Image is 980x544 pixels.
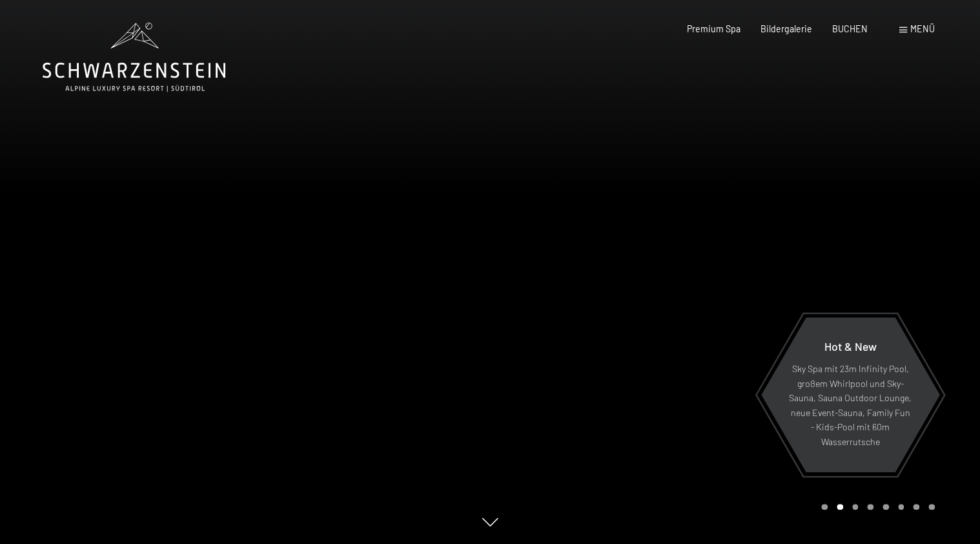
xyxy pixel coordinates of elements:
[761,23,812,34] a: Bildergalerie
[788,362,912,450] p: Sky Spa mit 23m Infinity Pool, großem Whirlpool und Sky-Sauna, Sauna Outdoor Lounge, neue Event-S...
[837,504,843,510] div: Carousel Page 2 (Current Slide)
[928,504,935,510] div: Carousel Page 8
[824,339,876,353] span: Hot & New
[687,23,740,34] a: Premium Spa
[821,504,828,510] div: Carousel Page 1
[832,23,868,34] a: BUCHEN
[817,504,934,510] div: Carousel Pagination
[883,504,889,510] div: Carousel Page 5
[867,504,873,510] div: Carousel Page 4
[852,504,859,510] div: Carousel Page 3
[760,317,940,473] a: Hot & New Sky Spa mit 23m Infinity Pool, großem Whirlpool und Sky-Sauna, Sauna Outdoor Lounge, ne...
[913,504,919,510] div: Carousel Page 7
[898,504,904,510] div: Carousel Page 6
[910,23,935,34] span: Menü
